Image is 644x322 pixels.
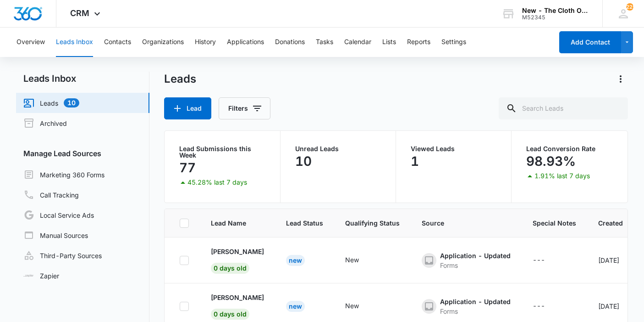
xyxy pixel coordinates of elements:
[533,301,545,312] div: ---
[344,28,371,57] button: Calendar
[382,28,396,57] button: Lists
[195,28,216,57] button: History
[295,154,312,169] p: 10
[104,28,131,57] button: Contacts
[411,154,419,169] p: 1
[23,250,102,261] a: Third-Party Sources
[441,28,466,57] button: Settings
[559,31,621,53] button: Add Contact
[211,293,264,318] a: [PERSON_NAME]0 days old
[219,97,270,119] button: Filters
[533,255,561,266] div: - - Select to Edit Field
[275,28,305,57] button: Donations
[345,218,400,228] span: Qualifying Status
[23,118,67,129] a: Archived
[211,293,264,302] p: [PERSON_NAME]
[23,271,59,281] a: Zapier
[211,247,264,272] a: [PERSON_NAME]0 days old
[526,154,576,169] p: 98.93%
[286,255,305,266] div: New
[440,251,511,260] div: Application - Updated
[522,14,589,21] div: account id
[295,146,381,152] p: Unread Leads
[227,28,264,57] button: Applications
[211,309,249,320] span: 0 days old
[211,247,264,256] p: [PERSON_NAME]
[142,28,184,57] button: Organizations
[164,72,196,86] h1: Leads
[345,255,375,266] div: - - Select to Edit Field
[179,146,265,158] p: Lead Submissions this Week
[345,301,375,312] div: - - Select to Edit Field
[286,302,305,310] a: New
[23,169,105,180] a: Marketing 360 Forms
[533,301,561,312] div: - - Select to Edit Field
[345,301,359,311] div: New
[422,218,511,228] span: Source
[16,72,149,85] h2: Leads Inbox
[286,301,305,312] div: New
[23,209,94,220] a: Local Service Ads
[17,28,45,57] button: Overview
[211,218,264,228] span: Lead Name
[598,255,623,265] div: [DATE]
[533,218,576,228] span: Special Notes
[23,189,79,200] a: Call Tracking
[164,97,211,119] button: Lead
[626,3,633,11] div: notifications count
[345,255,359,265] div: New
[70,8,89,18] span: CRM
[534,173,590,179] p: 1.91% last 7 days
[533,255,545,266] div: ---
[440,260,511,270] div: Forms
[286,218,323,228] span: Lead Status
[499,97,628,119] input: Search Leads
[286,256,305,264] a: New
[598,301,623,311] div: [DATE]
[526,146,612,152] p: Lead Conversion Rate
[626,3,633,11] span: 225
[316,28,333,57] button: Tasks
[211,263,249,274] span: 0 days old
[598,218,623,228] span: Created
[179,160,196,175] p: 77
[16,148,149,159] h3: Manage Lead Sources
[56,28,93,57] button: Leads Inbox
[440,297,511,306] div: Application - Updated
[522,7,589,14] div: account name
[440,306,511,316] div: Forms
[407,28,430,57] button: Reports
[187,179,247,186] p: 45.28% last 7 days
[613,72,628,86] button: Actions
[23,97,79,108] a: Leads10
[23,230,88,241] a: Manual Sources
[411,146,496,152] p: Viewed Leads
